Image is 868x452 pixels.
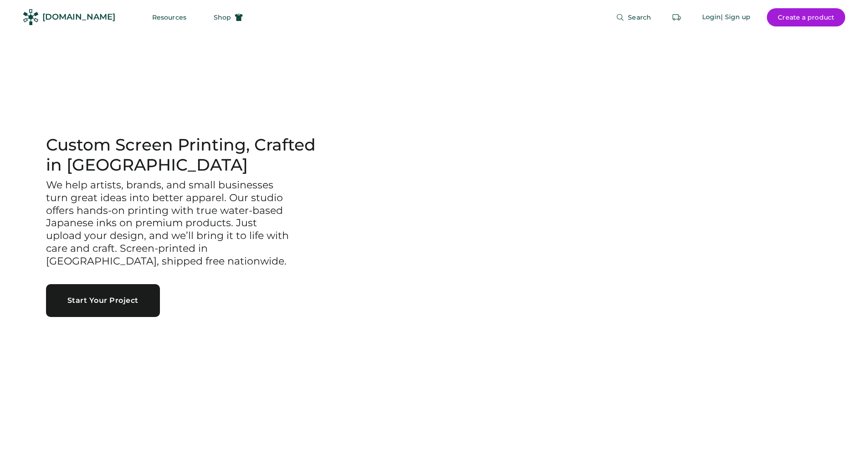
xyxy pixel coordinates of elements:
[605,8,662,26] button: Search
[668,8,686,26] button: Retrieve an order
[203,8,254,26] button: Shop
[42,11,115,23] div: [DOMAIN_NAME]
[46,179,292,268] h3: We help artists, brands, and small businesses turn great ideas into better apparel. Our studio of...
[141,8,197,26] button: Resources
[46,284,160,317] button: Start Your Project
[214,14,231,21] span: Shop
[702,13,721,22] div: Login
[721,13,750,22] div: | Sign up
[46,135,330,175] h1: Custom Screen Printing, Crafted in [GEOGRAPHIC_DATA]
[767,8,845,26] button: Create a product
[628,14,651,21] span: Search
[23,9,39,25] img: Rendered Logo - Screens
